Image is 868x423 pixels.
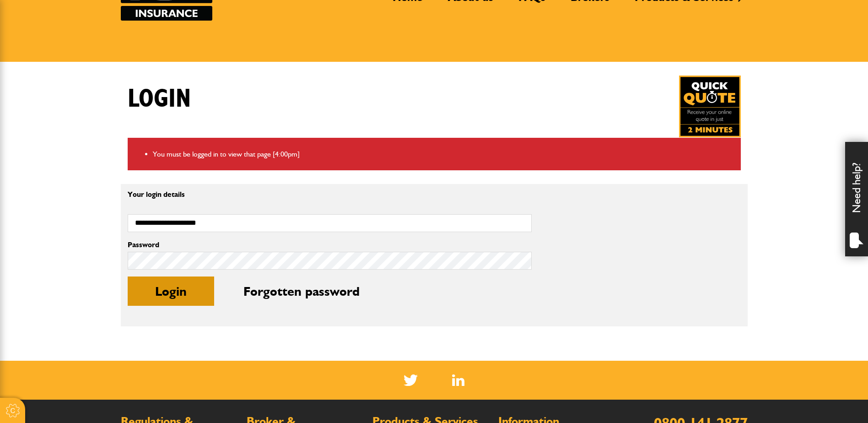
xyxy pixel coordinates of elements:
div: Need help? [845,142,868,256]
h1: Login [128,84,191,114]
img: Twitter [404,374,418,386]
li: You must be logged in to view that page [4:00pm] [153,148,734,160]
p: Your login details [128,191,532,198]
a: Get your insurance quote in just 2-minutes [679,76,741,137]
label: Password [128,241,532,249]
a: LinkedIn [452,374,464,386]
button: Forgotten password [216,277,387,306]
button: Login [128,277,214,306]
img: Linked In [452,374,464,386]
img: Quick Quote [679,76,741,137]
